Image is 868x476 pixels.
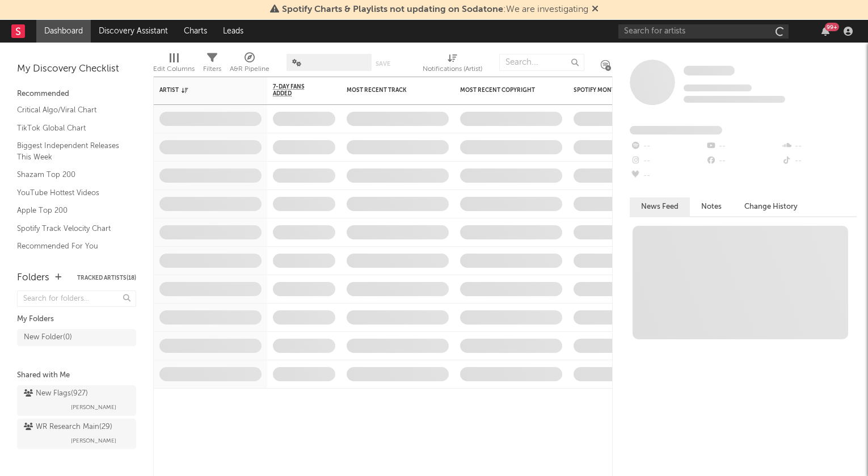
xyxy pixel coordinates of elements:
[17,87,136,101] div: Recommended
[230,62,269,76] div: A&R Pipeline
[630,169,705,183] div: --
[630,197,690,216] button: News Feed
[153,48,195,81] div: Edit Columns
[705,154,781,169] div: --
[17,271,49,285] div: Folders
[17,122,125,134] a: TikTok Global Chart
[273,83,318,97] span: 7-Day Fans Added
[618,24,789,39] input: Search for artists
[781,139,857,154] div: --
[423,62,482,76] div: Notifications (Artist)
[282,5,588,14] span: : We are investigating
[17,313,136,326] div: My Folders
[17,222,125,235] a: Spotify Track Velocity Chart
[423,48,482,81] div: Notifications (Artist)
[17,329,136,346] a: New Folder(0)
[684,96,785,103] span: 0 fans last week
[17,385,136,416] a: New Flags(927)[PERSON_NAME]
[684,85,752,91] span: Tracking Since: [DATE]
[17,104,125,116] a: Critical Algo/Viral Chart
[705,139,781,154] div: --
[825,23,839,31] div: 99 +
[684,65,735,77] a: Some Artist
[376,61,390,67] button: Save
[91,20,176,43] a: Discovery Assistant
[630,154,705,169] div: --
[230,48,269,81] div: A&R Pipeline
[153,62,195,76] div: Edit Columns
[690,197,733,216] button: Notes
[684,66,735,75] span: Some Artist
[821,27,829,36] button: 99+
[17,140,125,163] a: Biggest Independent Releases This Week
[24,420,112,434] div: WR Research Main ( 29 )
[17,369,136,382] div: Shared with Me
[71,401,116,414] span: [PERSON_NAME]
[17,169,125,181] a: Shazam Top 200
[781,154,857,169] div: --
[282,5,503,14] span: Spotify Charts & Playlists not updating on Sodatone
[347,87,432,94] div: Most Recent Track
[17,204,125,217] a: Apple Top 200
[17,240,125,252] a: Recommended For You
[24,387,88,401] div: New Flags ( 927 )
[460,87,545,94] div: Most Recent Copyright
[71,434,116,448] span: [PERSON_NAME]
[159,87,245,94] div: Artist
[574,87,659,94] div: Spotify Monthly Listeners
[203,62,221,76] div: Filters
[733,197,809,216] button: Change History
[499,54,584,71] input: Search...
[17,419,136,449] a: WR Research Main(29)[PERSON_NAME]
[203,48,221,81] div: Filters
[36,20,91,43] a: Dashboard
[176,20,215,43] a: Charts
[77,275,136,281] button: Tracked Artists(18)
[17,62,136,76] div: My Discovery Checklist
[630,126,722,134] span: Fans Added by Platform
[17,187,125,199] a: YouTube Hottest Videos
[592,5,599,14] span: Dismiss
[17,290,136,307] input: Search for folders...
[630,139,705,154] div: --
[24,331,72,344] div: New Folder ( 0 )
[215,20,251,43] a: Leads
